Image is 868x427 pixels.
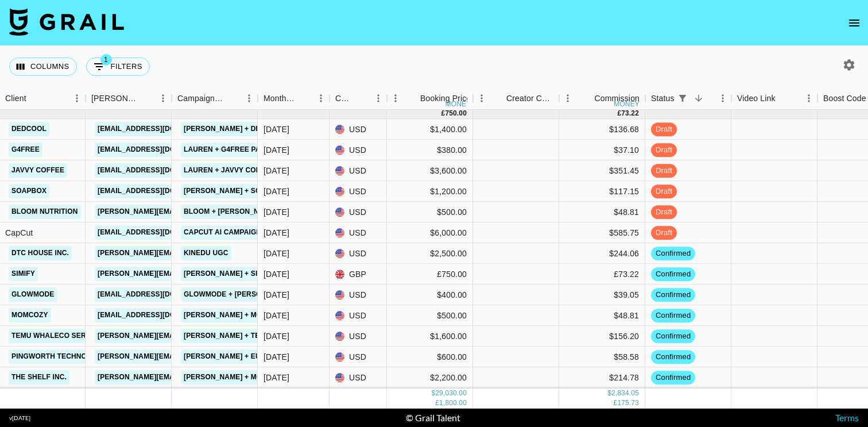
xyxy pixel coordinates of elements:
span: 1 [100,54,112,66]
div: Booking Price [420,87,471,110]
a: TEMU Whaleco Services, LLC ([GEOGRAPHIC_DATA]) [9,329,210,344]
span: draft [651,166,677,176]
div: £73.22 [559,264,645,285]
a: Kinedu UGC [181,247,231,261]
span: draft [651,186,677,197]
div: £ [617,109,621,118]
a: Soapbox [9,184,49,199]
a: Bloom Nutrition [9,205,81,220]
div: Aug '25 [263,372,289,383]
div: Status [651,87,675,110]
a: [PERSON_NAME] + DedCool [181,122,289,137]
img: Grail Talent [9,8,124,36]
div: money [614,101,640,107]
div: USD [330,347,387,368]
div: $58.58 [559,347,645,368]
div: 73.22 [621,109,639,118]
div: 750.00 [445,109,467,118]
a: Lauren + G4Free Pants [181,143,277,157]
div: $ [607,388,611,398]
a: [EMAIL_ADDRESS][DOMAIN_NAME] [95,309,223,323]
a: Pingworth Technology Ltd [9,350,125,364]
span: confirmed [651,248,695,259]
button: Menu [68,90,86,107]
a: [PERSON_NAME][EMAIL_ADDRESS][DOMAIN_NAME] [95,350,282,364]
button: open drawer [843,11,866,34]
div: Campaign (Type) [172,87,258,110]
div: Creator Commmission Override [506,87,553,110]
button: Sort [776,90,792,106]
div: 29,030.00 [435,388,467,398]
div: USD [330,161,387,182]
div: 1,800.00 [439,398,467,408]
div: $ [431,388,435,398]
div: USD [330,202,387,223]
a: [PERSON_NAME] + Soapbox [181,184,289,199]
button: Menu [714,90,731,107]
a: CapCut AI Campaign [181,226,264,240]
div: Status [645,87,731,110]
div: Aug '25 [263,227,289,238]
div: $37.10 [559,140,645,161]
a: [PERSON_NAME][EMAIL_ADDRESS][DOMAIN_NAME] [95,247,282,261]
span: confirmed [651,372,695,383]
a: DTC HOUSE INC. [9,247,72,261]
div: Aug '25 [263,351,289,363]
button: Select columns [9,57,77,76]
div: USD [330,223,387,244]
div: $117.15 [559,182,645,202]
div: £ [441,109,445,118]
div: Aug '25 [263,289,289,301]
button: Sort [224,90,241,106]
div: Currency [335,87,354,110]
div: $2,200.00 [387,368,473,388]
div: £ [614,398,618,408]
span: confirmed [651,352,695,363]
a: [EMAIL_ADDRESS][DOMAIN_NAME] [95,288,223,302]
div: $39.05 [559,285,645,306]
a: [EMAIL_ADDRESS][DOMAIN_NAME] [95,226,223,240]
a: [EMAIL_ADDRESS][DOMAIN_NAME] [95,184,223,199]
a: DedCool [9,122,49,137]
button: Menu [154,90,172,107]
div: Aug '25 [263,248,289,259]
div: $1,200.00 [387,182,473,202]
div: Video Link [731,87,817,110]
div: USD [330,120,387,140]
span: confirmed [651,269,695,280]
div: $6,000.00 [387,223,473,244]
a: [PERSON_NAME][EMAIL_ADDRESS][DOMAIN_NAME] [95,205,282,220]
button: Menu [559,90,576,107]
div: GBP [330,264,387,285]
div: $48.81 [559,202,645,223]
div: USD [330,326,387,347]
a: Bloom + [PERSON_NAME] Month 2 [181,205,313,220]
button: Sort [354,90,370,106]
a: [PERSON_NAME] + Momcozy (Bra + Belly Band) [181,309,365,323]
div: 175.73 [617,398,639,408]
span: confirmed [651,290,695,301]
div: $136.68 [559,120,645,140]
a: [EMAIL_ADDRESS][DOMAIN_NAME] [95,164,223,178]
div: $214.78 [559,368,645,388]
a: [PERSON_NAME] + Eufy Pump (1 TiKtok + LIB 7 days + 1 month paid usage + 1 month AD code) [181,350,538,364]
div: $400.00 [387,285,473,306]
div: Booker [86,87,172,110]
div: $3,600.00 [387,161,473,182]
div: Aug '25 [263,330,289,342]
div: $48.81 [559,306,645,326]
div: 1 active filter [675,90,691,106]
div: Aug '25 [263,206,289,218]
a: [PERSON_NAME][EMAIL_ADDRESS][DOMAIN_NAME] [95,267,282,282]
div: $500.00 [387,306,473,326]
div: $380.00 [387,140,473,161]
div: $600.00 [387,347,473,368]
a: [EMAIL_ADDRESS][DOMAIN_NAME] [95,122,223,137]
div: $1,600.00 [387,326,473,347]
div: Video Link [737,87,776,110]
a: [EMAIL_ADDRESS][DOMAIN_NAME] [95,143,223,157]
button: Sort [138,90,154,106]
span: draft [651,124,677,135]
div: $500.00 [387,202,473,223]
div: 2,834.05 [611,388,639,398]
